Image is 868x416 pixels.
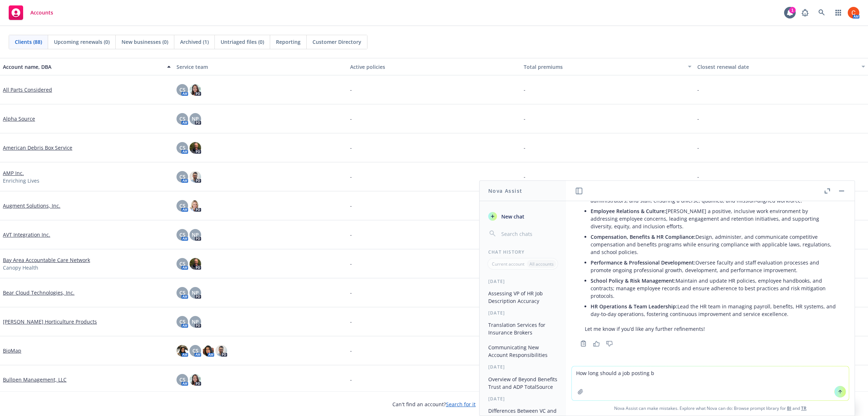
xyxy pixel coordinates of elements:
[591,233,695,240] span: Compensation, Benefits & HR Compliance:
[524,63,684,71] div: Total premiums
[591,259,695,266] span: Performance & Professional Development:
[350,318,352,325] span: -
[521,58,694,75] button: Total premiums
[179,376,186,383] span: CS
[312,38,361,46] span: Customer Directory
[569,401,852,416] span: Nova Assist can make mistakes. Explore what Nova can do: Browse prompt library for and
[179,202,186,209] span: CS
[591,301,836,319] li: Lead the HR team in managing payroll, benefits, HR systems, and day-to-day operations, fostering ...
[216,345,227,357] img: photo
[350,289,352,296] span: -
[179,318,186,325] span: CS
[192,289,199,296] span: NP
[350,376,352,383] span: -
[179,86,186,93] span: CS
[524,115,526,122] span: -
[480,278,566,284] div: [DATE]
[350,347,352,354] span: -
[3,144,72,151] a: American Debris Box Service
[485,341,560,361] button: Communicating New Account Responsibilities
[350,202,352,209] span: -
[500,213,524,220] span: New chat
[529,261,554,267] p: All accounts
[122,38,168,46] span: New businesses (0)
[192,347,199,354] span: CS
[179,115,186,122] span: CS
[179,231,186,238] span: CS
[697,86,699,93] span: -
[485,287,560,307] button: Assessing VP of HR Job Description Accuracy
[190,200,201,212] img: photo
[3,177,39,184] span: Enriching Lives
[500,229,557,239] input: Search chats
[485,373,560,393] button: Overview of Beyond Benefits Trust and ADP TotalSource
[591,257,836,275] li: Oversee faculty and staff evaluation processes and promote ongoing professional growth, developme...
[179,260,186,267] span: CS
[350,231,352,238] span: -
[179,289,186,296] span: CS
[392,400,476,408] span: Can't find an account?
[480,364,566,370] div: [DATE]
[798,5,812,20] a: Report a Bug
[3,376,67,383] a: Bullpen Management, LLC
[3,86,52,93] a: All Parts Considered
[221,38,264,46] span: Untriaged files (0)
[3,231,50,238] a: AVT Integration Inc.
[190,258,201,270] img: photo
[3,63,163,71] div: Account name, DBA
[54,38,110,46] span: Upcoming renewals (0)
[350,144,352,151] span: -
[591,208,666,215] span: Employee Relations & Culture:
[30,10,53,16] span: Accounts
[350,260,352,267] span: -
[3,256,90,264] a: Bay Area Accountable Care Network
[694,58,868,75] button: Closest renewal date
[572,366,849,400] textarea: How long should a job posting b
[190,171,201,183] img: photo
[789,7,796,13] div: 1
[591,277,676,284] span: School Policy & Risk Management:
[3,169,24,177] a: AMP Inc.
[350,63,518,71] div: Active policies
[180,38,209,46] span: Archived (1)
[585,325,836,333] p: Let me know if you’d like any further refinements!
[697,144,699,151] span: -
[697,173,699,180] span: -
[350,173,352,180] span: -
[604,338,615,349] button: Thumbs down
[485,210,560,223] button: New chat
[190,142,201,154] img: photo
[591,206,836,232] li: [PERSON_NAME] a positive, inclusive work environment by addressing employee concerns, leading eng...
[488,187,522,195] h1: Nova Assist
[192,115,199,122] span: NP
[480,249,566,255] div: Chat History
[192,231,199,238] span: NP
[192,318,199,325] span: NP
[179,173,186,180] span: CS
[174,58,347,75] button: Service team
[176,63,344,71] div: Service team
[347,58,521,75] button: Active policies
[848,7,859,18] img: photo
[190,374,201,386] img: photo
[480,396,566,402] div: [DATE]
[591,303,677,310] span: HR Operations & Team Leadership:
[485,319,560,338] button: Translation Services for Insurance Brokers
[591,232,836,257] li: Design, administer, and communicate competitive compensation and benefits programs while ensuring...
[580,340,587,347] svg: Copy to clipboard
[446,401,476,408] a: Search for it
[3,347,21,354] a: BioMap
[3,115,35,122] a: Alpha Source
[190,84,201,96] img: photo
[524,173,526,180] span: -
[524,144,526,151] span: -
[6,3,56,23] a: Accounts
[179,144,186,151] span: CS
[276,38,301,46] span: Reporting
[3,318,97,325] a: [PERSON_NAME] Horticulture Products
[801,405,807,411] a: TR
[480,310,566,316] div: [DATE]
[350,86,352,93] span: -
[697,115,699,122] span: -
[15,38,42,46] span: Clients (88)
